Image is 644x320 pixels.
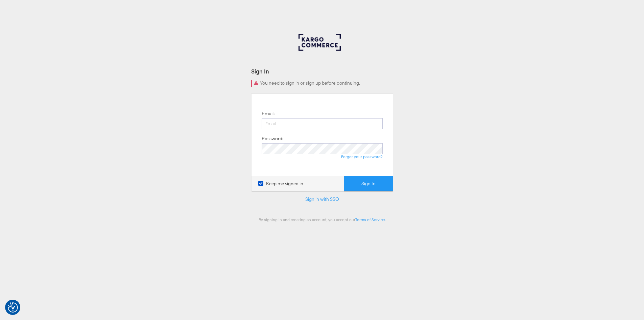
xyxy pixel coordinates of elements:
[262,118,383,129] input: Email
[355,217,385,222] a: Terms of Service
[251,217,393,222] div: By signing in and creating an account, you accept our .
[305,196,339,202] a: Sign in with SSO
[258,180,303,187] label: Keep me signed in
[344,176,393,191] button: Sign In
[8,302,18,313] img: Revisit consent button
[341,154,383,159] a: Forgot your password?
[251,67,393,75] div: Sign In
[251,80,393,87] div: You need to sign in or sign up before continuing.
[262,135,283,142] label: Password:
[262,110,275,117] label: Email:
[8,302,18,313] button: Consent Preferences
